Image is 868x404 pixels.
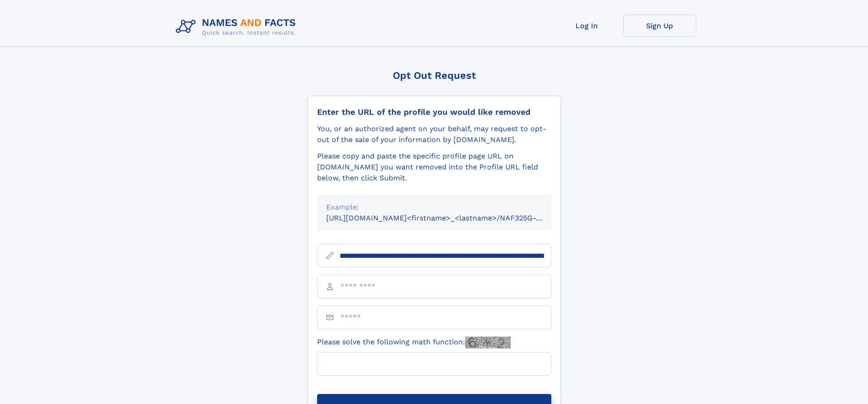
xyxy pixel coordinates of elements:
[326,202,542,213] div: Example:
[172,15,303,39] img: Logo Names and Facts
[326,214,569,222] small: [URL][DOMAIN_NAME]<firstname>_<lastname>/NAF325G-xxxxxxxx
[550,15,623,37] a: Log In
[623,15,696,37] a: Sign Up
[317,107,551,117] div: Enter the URL of the profile you would like removed
[317,151,551,184] div: Please copy and paste the specific profile page URL on [DOMAIN_NAME] you want removed into the Pr...
[317,337,511,348] label: Please solve the following math function:
[308,70,561,81] div: Opt Out Request
[317,123,551,145] div: You, or an authorized agent on your behalf, may request to opt-out of the sale of your informatio...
